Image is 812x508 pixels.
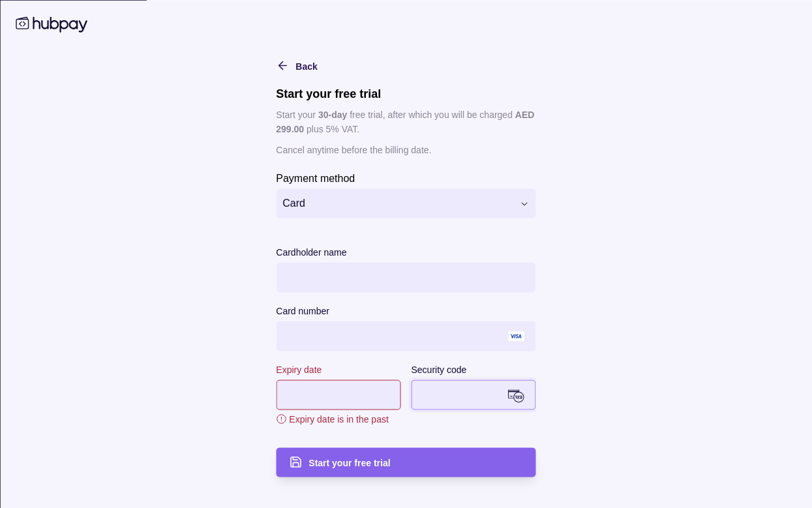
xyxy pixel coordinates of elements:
button: Start your free trial [276,447,535,477]
button: Back [276,57,317,73]
label: Card number [276,303,329,318]
p: Start your free trial, after which you will be charged plus 5% VAT. [276,107,535,136]
span: Expiry date - Expiry date is in the past [289,412,389,425]
label: Payment method [276,170,355,185]
label: Expiry date [276,361,322,377]
label: Cardholder name [276,244,346,260]
h1: Start your free trial [276,86,535,100]
p: Cancel anytime before the billing date. [276,142,535,157]
span: Back [295,61,317,71]
span: Start your free trial [308,458,390,468]
p: Payment method [276,172,355,183]
p: 30 -day [318,109,347,119]
span: Expiry date is in the past [289,412,389,425]
label: Security code [412,361,467,377]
